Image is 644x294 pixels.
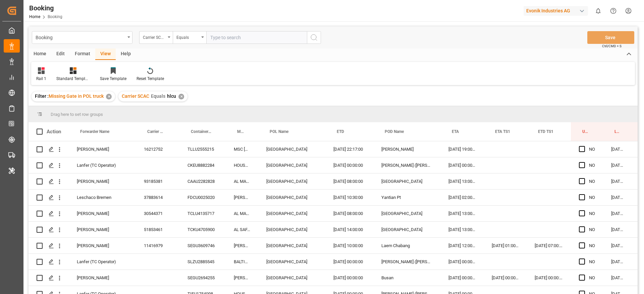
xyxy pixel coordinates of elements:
[589,238,595,253] div: NO
[179,270,226,286] div: SEGU2694255
[69,222,136,237] div: [PERSON_NAME]
[106,94,112,99] div: ✕
[603,254,633,270] div: [DATE] 11:22:55
[191,129,212,134] span: Container No.
[179,141,226,157] div: TLLU2555215
[606,3,621,18] button: Help Center
[47,129,61,135] div: Action
[373,190,440,205] div: Yantian Pt
[373,222,440,237] div: [GEOGRAPHIC_DATA]
[270,129,288,134] span: POL Name
[206,31,307,44] input: Type to search
[69,157,136,173] div: Lanfer (TC Operator)
[136,238,179,253] div: 11416979
[614,129,619,134] span: Last Opened Date
[325,254,373,270] div: [DATE] 00:00:00
[603,190,633,205] div: [DATE] 11:22:55
[95,49,116,60] div: View
[258,270,325,286] div: [GEOGRAPHIC_DATA]
[136,222,179,237] div: 51853461
[602,44,622,49] span: Ctrl/CMD + S
[325,157,373,173] div: [DATE] 00:00:00
[226,141,258,157] div: MSC [GEOGRAPHIC_DATA]
[139,31,173,44] button: open menu
[527,270,571,286] div: [DATE] 00:00:00
[173,31,206,44] button: open menu
[440,173,484,189] div: [DATE] 13:00:00
[258,157,325,173] div: [GEOGRAPHIC_DATA]
[258,254,325,270] div: [GEOGRAPHIC_DATA]
[325,173,373,189] div: [DATE] 08:00:00
[373,254,440,270] div: [PERSON_NAME] ([PERSON_NAME])
[69,190,136,205] div: Leschaco Bremen
[325,190,373,205] div: [DATE] 10:30:00
[136,190,179,205] div: 37883614
[484,238,527,253] div: [DATE] 01:00:00
[258,238,325,253] div: [GEOGRAPHIC_DATA]
[29,49,51,60] div: Home
[591,3,606,18] button: show 0 new notifications
[226,238,258,253] div: [PERSON_NAME]
[69,173,136,189] div: [PERSON_NAME]
[325,238,373,253] div: [DATE] 10:00:00
[49,93,104,99] span: Missing Gate in POL truck
[69,254,136,270] div: Lanfer (TC Operator)
[237,129,244,134] span: Main Vessel and Vessel Imo
[69,141,136,157] div: [PERSON_NAME]
[226,173,258,189] div: AL MANAMAH
[587,31,634,44] button: Save
[603,222,633,237] div: [DATE] 11:22:55
[373,141,440,157] div: [PERSON_NAME]
[116,49,136,60] div: Help
[147,129,165,134] span: Carrier Booking No.
[385,129,404,134] span: POD Name
[80,129,109,134] span: Forwarder Name
[226,190,258,205] div: [PERSON_NAME]
[258,222,325,237] div: [GEOGRAPHIC_DATA]
[258,141,325,157] div: [GEOGRAPHIC_DATA]
[589,158,595,173] div: NO
[373,173,440,189] div: [GEOGRAPHIC_DATA]
[51,49,70,60] div: Edit
[325,270,373,286] div: [DATE] 00:00:00
[603,141,633,157] div: [DATE] 11:22:55
[178,94,184,99] div: ✕
[373,157,440,173] div: [PERSON_NAME] ([PERSON_NAME])
[589,222,595,237] div: NO
[36,33,125,41] div: Booking
[143,33,166,41] div: Carrier SCAC
[179,222,226,237] div: TCKU4705900
[582,129,589,134] span: Update Last Opened By
[35,93,49,99] span: Filter :
[137,76,164,82] div: Reset Template
[603,270,633,286] div: [DATE] 11:22:55
[151,93,165,99] span: Equals
[484,270,527,286] div: [DATE] 00:00:00
[603,157,633,173] div: [DATE] 11:22:55
[69,238,136,253] div: [PERSON_NAME]
[589,142,595,157] div: NO
[589,190,595,205] div: NO
[440,270,484,286] div: [DATE] 00:00:00
[179,254,226,270] div: SLZU2885545
[258,206,325,221] div: [GEOGRAPHIC_DATA]
[373,206,440,221] div: [GEOGRAPHIC_DATA]
[122,93,149,99] span: Carrier SCAC
[226,157,258,173] div: HOUSTON EXPRESS
[226,222,258,237] div: AL SAFAT
[589,174,595,189] div: NO
[440,157,484,173] div: [DATE] 00:00:00
[373,238,440,253] div: Laem Chabang
[325,222,373,237] div: [DATE] 14:00:00
[603,173,633,189] div: [DATE] 11:22:55
[179,190,226,205] div: FDCU0025020
[258,190,325,205] div: [GEOGRAPHIC_DATA]
[258,173,325,189] div: [GEOGRAPHIC_DATA]
[440,206,484,221] div: [DATE] 13:00:00
[538,129,553,134] span: ETD TS1
[179,238,226,253] div: SEGU3609746
[440,222,484,237] div: [DATE] 13:00:00
[32,31,132,44] button: open menu
[452,129,459,134] span: ETA
[226,270,258,286] div: [PERSON_NAME]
